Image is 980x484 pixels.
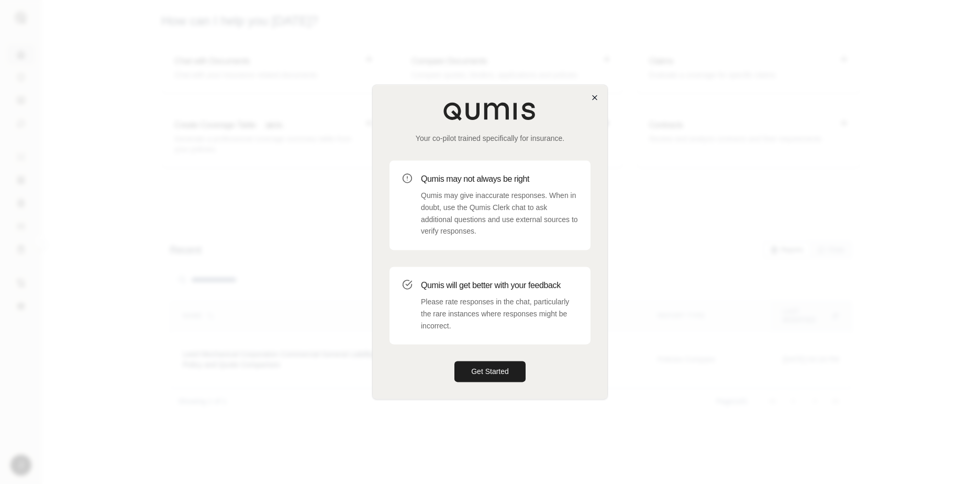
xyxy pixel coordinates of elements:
p: Your co-pilot trained specifically for insurance. [389,133,591,144]
button: Get Started [454,361,526,382]
p: Qumis may give inaccurate responses. When in doubt, use the Qumis Clerk chat to ask additional qu... [421,190,578,237]
img: Qumis Logo [443,102,537,120]
h3: Qumis may not always be right [421,173,578,185]
h3: Qumis will get better with your feedback [421,279,578,292]
p: Please rate responses in the chat, particularly the rare instances where responses might be incor... [421,296,578,332]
